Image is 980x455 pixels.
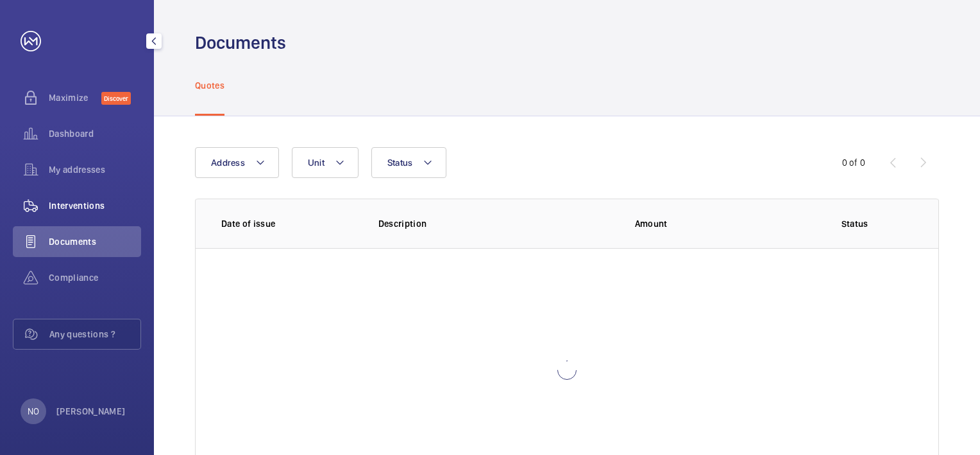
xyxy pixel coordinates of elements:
p: Description [378,217,614,230]
button: Unit [292,147,359,178]
span: Unit [308,157,325,168]
span: My addresses [49,163,141,176]
span: Any questions ? [49,328,140,341]
span: Compliance [49,271,141,284]
span: Documents [49,235,141,248]
p: Date of issue [221,217,358,230]
p: NO [28,405,39,418]
p: Status [797,217,913,230]
button: Status [371,147,447,178]
p: Quotes [195,79,224,92]
span: Dashboard [49,127,141,140]
p: [PERSON_NAME] [56,405,126,418]
span: Status [387,157,413,168]
span: Maximize [49,91,101,104]
h1: Documents [195,31,286,55]
span: Interventions [49,199,141,212]
span: Address [211,157,245,168]
div: 0 of 0 [842,156,865,169]
span: Discover [101,92,131,105]
button: Address [195,147,279,178]
p: Amount [635,217,777,230]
